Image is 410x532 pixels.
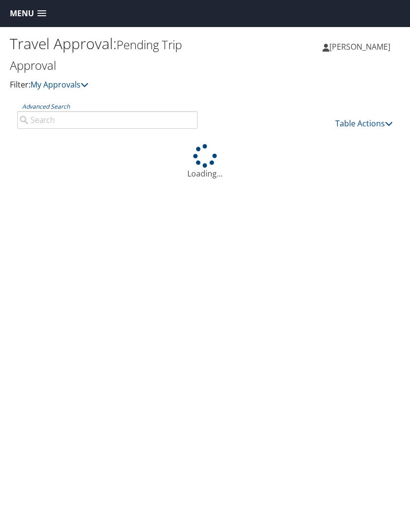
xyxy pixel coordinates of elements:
a: Advanced Search [22,102,70,111]
div: Loading... [10,144,400,179]
a: [PERSON_NAME] [322,32,400,61]
p: Filter: [10,79,205,91]
a: My Approvals [30,79,88,90]
span: [PERSON_NAME] [329,41,390,52]
span: Menu [10,9,34,18]
h1: Travel Approval: [10,33,205,75]
a: Table Actions [335,118,393,129]
a: Menu [5,5,51,22]
input: Advanced Search [17,111,198,129]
